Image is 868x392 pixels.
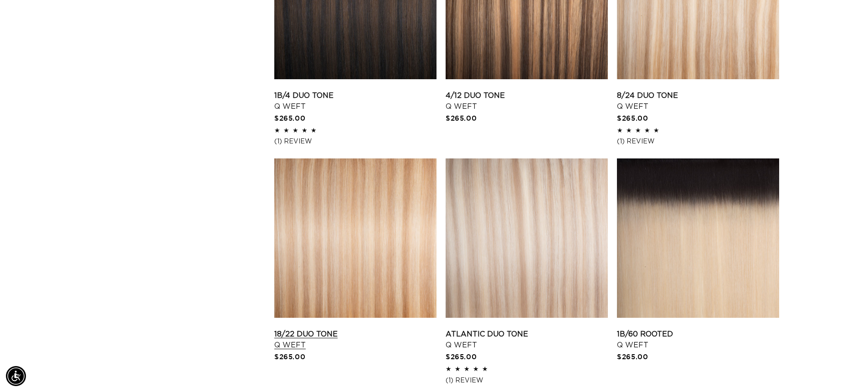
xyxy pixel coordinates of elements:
a: 18/22 Duo Tone Q Weft [274,329,437,351]
a: 4/12 Duo Tone Q Weft [446,90,608,112]
a: 1B/4 Duo Tone Q Weft [274,90,437,112]
div: Accessibility Menu [6,366,26,386]
a: 8/24 Duo Tone Q Weft [617,90,779,112]
a: Atlantic Duo Tone Q Weft [446,329,608,351]
a: 1B/60 Rooted Q Weft [617,329,779,351]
